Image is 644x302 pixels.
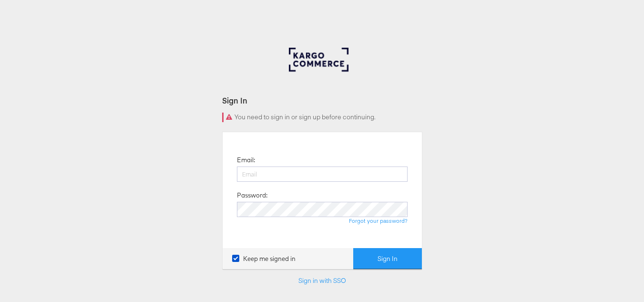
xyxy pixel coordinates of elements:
div: You need to sign in or sign up before continuing. [222,113,422,122]
a: Sign in with SSO [298,276,346,285]
label: Password: [237,191,267,200]
a: Forgot your password? [349,217,408,224]
div: Sign In [222,95,422,106]
label: Email: [237,156,255,165]
input: Email [237,167,408,182]
button: Sign In [353,248,422,270]
label: Keep me signed in [232,254,296,263]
